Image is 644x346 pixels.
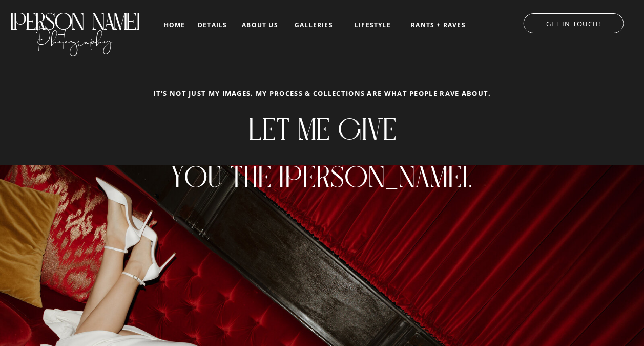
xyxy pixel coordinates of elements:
a: LIFESTYLE [347,22,399,29]
a: home [162,22,186,28]
a: GET IN TOUCH! [513,17,634,27]
h1: Let me give you the [PERSON_NAME]. [95,106,550,131]
a: details [198,22,227,28]
a: galleries [293,22,335,29]
a: [PERSON_NAME] [9,8,140,25]
a: RANTS + RAVES [410,22,467,29]
a: about us [239,22,281,29]
a: Photography [9,20,140,54]
h2: It's not just my images. my process & collections are what people rave about. [140,90,505,101]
